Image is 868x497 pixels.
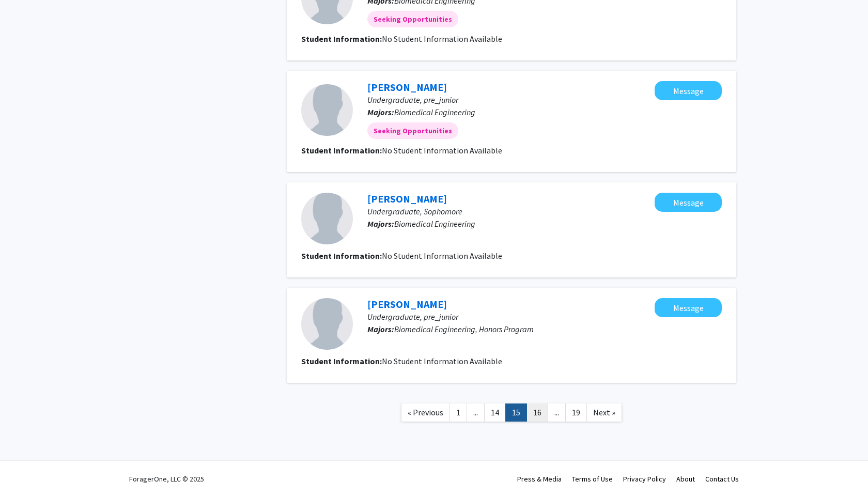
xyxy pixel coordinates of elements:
a: 1 [450,403,467,422]
a: [PERSON_NAME] [367,81,447,94]
iframe: Chat [8,451,44,489]
a: Contact Us [705,474,739,484]
a: Terms of Use [572,474,613,484]
b: Student Information: [301,145,382,156]
b: Majors: [367,324,394,334]
button: Message Tristan Li [655,81,722,100]
span: Undergraduate, pre_junior [367,95,458,105]
b: Majors: [367,107,394,117]
span: Biomedical Engineering, Honors Program [394,324,534,334]
a: Press & Media [517,474,562,484]
a: About [676,474,695,484]
b: Student Information: [301,356,382,366]
div: ForagerOne, LLC © 2025 [129,461,204,497]
span: Undergraduate, Sophomore [367,206,462,216]
nav: Page navigation [287,393,736,435]
span: No Student Information Available [382,34,502,44]
span: Biomedical Engineering [394,219,475,229]
b: Student Information: [301,34,382,44]
mat-chip: Seeking Opportunities [367,122,458,139]
button: Message Ansh Keshri [655,298,722,317]
a: Next [586,403,622,422]
button: Message Rakib Shakil [655,193,722,212]
a: 16 [526,403,548,422]
span: Undergraduate, pre_junior [367,312,458,322]
span: ... [554,407,559,417]
b: Student Information: [301,251,382,261]
span: « Previous [408,407,443,417]
a: [PERSON_NAME] [367,298,447,310]
span: No Student Information Available [382,356,502,366]
b: Majors: [367,219,394,229]
a: 14 [484,403,506,422]
mat-chip: Seeking Opportunities [367,11,458,27]
span: No Student Information Available [382,145,502,156]
span: Biomedical Engineering [394,107,475,117]
a: 19 [565,403,587,422]
a: [PERSON_NAME] [367,192,447,205]
a: Privacy Policy [623,474,666,484]
a: Previous [401,403,450,422]
span: Next » [593,407,615,417]
a: 15 [505,403,527,422]
span: ... [473,407,478,417]
span: No Student Information Available [382,251,502,261]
